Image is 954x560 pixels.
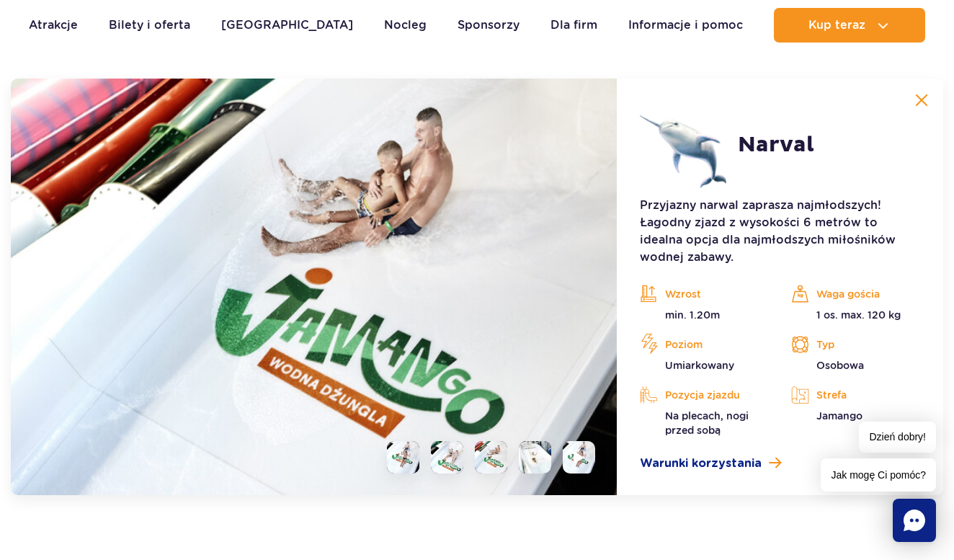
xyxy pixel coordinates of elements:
p: Na plecach, nogi przed sobą [640,409,769,437]
img: 683e9ee72ae01980619394.png [640,102,726,188]
span: Dzień dobry! [859,422,936,453]
p: 1 os. max. 120 kg [791,308,920,322]
a: Bilety i oferta [109,8,190,43]
p: Poziom [640,334,769,355]
p: Przyjazny narwal zaprasza najmłodszych! Łagodny zjazd z wysokości 6 metrów to idealna opcja dla n... [640,197,920,266]
button: Kup teraz [774,8,925,43]
p: Waga gościa [791,283,920,305]
p: Pozycja zjazdu [640,384,769,406]
h2: Narval [738,132,814,158]
a: Dla firm [550,8,597,43]
a: Sponsorzy [458,8,520,43]
a: Nocleg [384,8,427,43]
span: Jak mogę Ci pomóc? [821,458,936,492]
span: Kup teraz [808,19,865,32]
p: Strefa [791,384,920,406]
p: Jamango [791,409,920,423]
a: Atrakcje [29,8,78,43]
a: Warunki korzystania [640,455,920,472]
p: Wzrost [640,283,769,305]
p: Osobowa [791,358,920,373]
div: Chat [893,499,936,542]
p: Typ [791,334,920,355]
p: Umiarkowany [640,358,769,373]
span: Warunki korzystania [640,455,762,472]
p: min. 1.20m [640,308,769,322]
a: Informacje i pomoc [628,8,743,43]
a: [GEOGRAPHIC_DATA] [221,8,353,43]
